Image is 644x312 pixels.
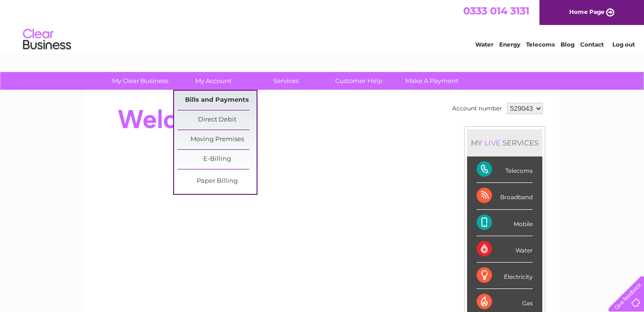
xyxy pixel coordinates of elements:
[96,5,549,47] div: Clear Business is a trading name of Verastar Limited (registered in [GEOGRAPHIC_DATA] No. 3667643...
[477,210,533,236] div: Mobile
[561,41,574,48] a: Blog
[526,41,555,48] a: Telecoms
[477,263,533,289] div: Electricity
[177,150,257,169] a: E-Billing
[450,100,504,117] td: Account number
[319,72,398,90] a: Customer Help
[177,91,257,110] a: Bills and Payments
[477,236,533,263] div: Water
[174,72,253,90] a: My Account
[463,5,529,17] a: 0333 014 3131
[499,41,520,48] a: Energy
[475,41,493,48] a: Water
[177,172,257,191] a: Paper Billing
[392,72,471,90] a: Make A Payment
[612,41,635,48] a: Log out
[101,72,180,90] a: My Clear Business
[23,25,71,54] img: logo.png
[482,138,503,147] div: LIVE
[467,129,542,156] div: MY SERVICES
[246,72,326,90] a: Services
[177,110,257,130] a: Direct Debit
[580,41,604,48] a: Contact
[477,156,533,183] div: Telecoms
[477,183,533,209] div: Broadband
[177,130,257,149] a: Moving Premises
